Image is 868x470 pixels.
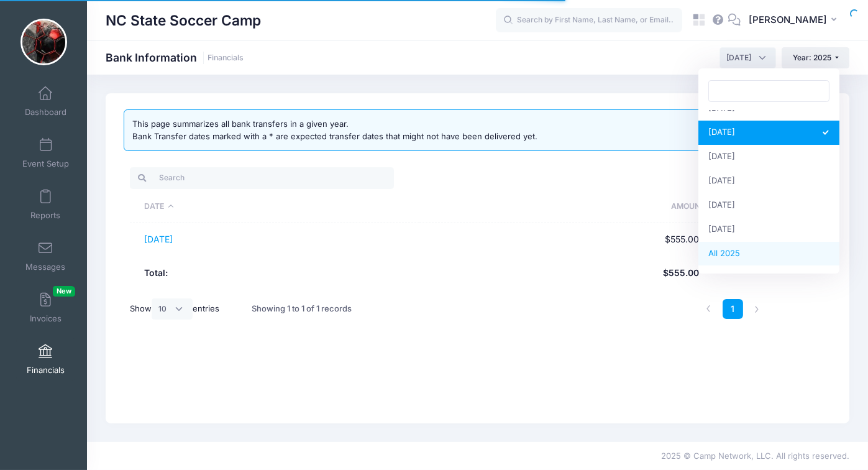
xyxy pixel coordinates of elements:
input: Search [130,167,394,188]
a: [DATE] [144,234,173,244]
th: $555.00 [419,256,705,289]
a: Messages [16,234,75,278]
li: [DATE] [698,145,839,169]
h1: NC State Soccer Camp [106,6,261,35]
span: Reports [30,210,60,221]
a: Financials [16,338,75,381]
span: Financials [27,365,65,376]
a: Event Setup [16,131,75,175]
li: All 2025 [698,242,839,266]
li: [DATE] [698,121,839,145]
a: Reports [16,183,75,226]
input: Search by First Name, Last Name, or Email... [496,8,682,33]
span: Event Setup [22,159,69,169]
div: This page summarizes all bank transfers in a given year. Bank Transfer dates marked with a * are ... [132,118,537,142]
span: August 2025 [726,52,751,63]
th: Amount: activate to sort column ascending [419,191,705,223]
button: [PERSON_NAME] [741,6,849,35]
span: Year: 2025 [793,53,831,62]
li: [DATE] [698,169,839,193]
input: Search [708,80,829,101]
span: August 2025 [720,47,776,68]
span: Dashboard [25,107,66,118]
h1: Bank Information [106,51,244,64]
img: NC State Soccer Camp [21,19,67,65]
li: [DATE] [698,193,839,218]
th: Total: [130,256,419,289]
a: 1 [723,299,743,320]
select: Showentries [152,298,193,320]
div: Showing 1 to 1 of 1 records [252,295,352,323]
a: InvoicesNew [16,286,75,329]
a: Financials [208,53,244,63]
span: New [53,286,75,297]
a: Dashboard [16,80,75,123]
span: Messages [25,262,65,272]
button: Year: 2025 [782,47,849,68]
span: 2025 © Camp Network, LLC. All rights reserved. [661,451,849,461]
li: [DATE] [698,218,839,242]
span: Invoices [30,313,62,324]
th: Date: activate to sort column descending [130,191,419,223]
span: [PERSON_NAME] [749,13,827,27]
td: $555.00 [419,223,705,256]
label: Show entries [130,298,219,320]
